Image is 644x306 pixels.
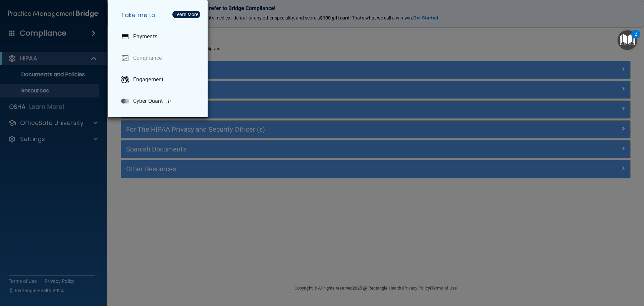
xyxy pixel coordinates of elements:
[133,33,157,40] p: Payments
[133,98,163,104] p: Cyber Quant
[116,27,202,46] a: Payments
[116,92,202,111] a: Cyber Quant
[116,6,202,25] h5: Take me to:
[618,30,637,50] button: Open Resource Center, 2 new notifications
[116,70,202,89] a: Engagement
[116,49,202,68] a: Compliance
[133,76,163,83] p: Engagement
[172,11,200,18] button: Learn More
[174,12,198,17] div: Learn More
[635,34,637,43] div: 2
